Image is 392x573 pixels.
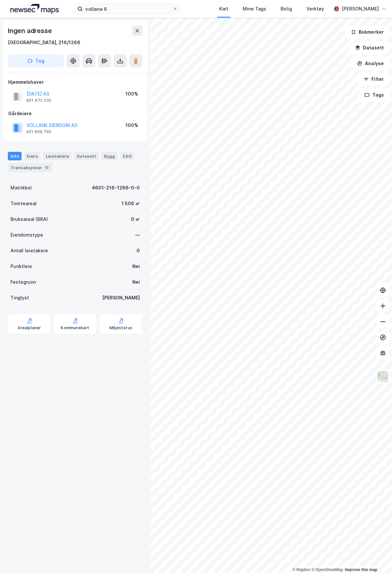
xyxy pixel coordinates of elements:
[43,152,72,160] div: Leietakere
[8,152,22,160] div: Info
[345,567,377,572] a: Improve this map
[74,152,99,160] div: Datasett
[359,542,392,573] div: Kontrollprogram for chat
[92,184,140,192] div: 4601-216-1266-0-0
[10,231,43,239] div: Eiendomstype
[102,294,140,302] div: [PERSON_NAME]
[125,121,138,129] div: 100%
[8,26,53,36] div: Ingen adresse
[10,294,29,302] div: Tinglyst
[24,152,41,160] div: Eiere
[10,247,48,255] div: Antall leietakere
[132,262,140,270] div: Nei
[122,200,140,207] div: 1 506 ㎡
[18,325,41,331] div: Arealplaner
[351,57,389,70] button: Analyse
[377,370,389,383] img: Z
[345,26,389,39] button: Bokmerker
[281,5,292,13] div: Bolig
[132,278,140,286] div: Nei
[120,152,134,160] div: ESG
[8,163,53,172] div: Transaksjoner
[219,5,228,13] div: Kart
[243,5,266,13] div: Mine Tags
[311,567,343,572] a: OpenStreetMap
[342,5,379,13] div: [PERSON_NAME]
[10,278,36,286] div: Festegrunn
[306,5,324,13] div: Verktøy
[101,152,118,160] div: Bygg
[350,41,389,54] button: Datasett
[61,325,89,331] div: Kommunekart
[8,39,80,46] div: [GEOGRAPHIC_DATA], 216/1266
[359,88,389,101] button: Tags
[10,4,59,14] img: logo.a4113a55bc3d86da70a041830d287a7e.svg
[125,90,138,98] div: 100%
[10,215,48,223] div: Bruksareal (BRA)
[8,110,142,117] div: Gårdeiere
[10,184,32,192] div: Matrikkel
[26,98,51,103] div: 821 472 032
[131,215,140,223] div: 0 ㎡
[135,231,140,239] div: —
[358,73,389,86] button: Filter
[137,247,140,255] div: 0
[26,129,51,134] div: 921 659 792
[10,262,32,270] div: Punktleie
[359,542,392,573] iframe: Chat Widget
[83,4,172,14] input: Søk på adresse, matrikkel, gårdeiere, leietakere eller personer
[10,200,37,207] div: Tomteareal
[292,567,310,572] a: Mapbox
[8,78,142,86] div: Hjemmelshaver
[43,164,50,171] div: 13
[109,325,132,331] div: Miljøstatus
[8,54,64,67] button: Tag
